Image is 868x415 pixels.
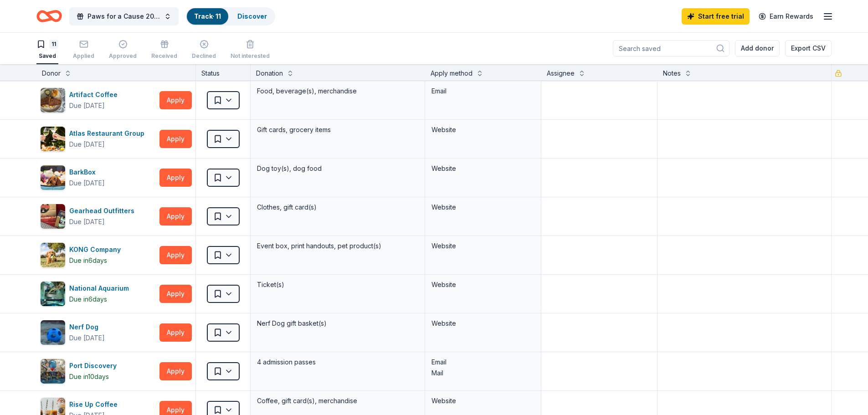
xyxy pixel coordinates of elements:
div: Email [431,86,534,97]
button: Image for Atlas Restaurant GroupAtlas Restaurant GroupDue [DATE] [40,126,156,152]
img: Image for Gearhead Outfitters [41,204,65,229]
input: Search saved [613,40,729,56]
div: Atlas Restaurant Group [69,128,148,139]
div: Website [431,395,534,406]
div: Due [DATE] [69,139,105,150]
button: Apply [159,130,192,148]
div: Not interested [231,52,270,60]
div: Website [431,124,534,135]
div: Due in 6 days [69,255,107,266]
div: 4 admission passes [256,356,419,369]
a: Start free trial [682,8,750,25]
button: Apply [159,323,192,342]
div: Ticket(s) [256,278,419,291]
div: Due [DATE] [69,178,105,189]
div: Gearhead Outfitters [69,205,138,216]
div: Status [196,64,251,81]
div: Received [151,52,177,60]
div: Dog toy(s), dog food [256,162,419,175]
button: Image for Gearhead OutfittersGearhead OutfittersDue [DATE] [40,204,156,229]
span: Paws for a Cause 20th Anniversary Charity Night & Silent Auction [87,11,160,22]
div: Clothes, gift card(s) [256,201,419,214]
div: Due [DATE] [69,100,105,111]
img: Image for Atlas Restaurant Group [41,127,65,151]
button: Apply [159,362,192,380]
img: Image for Nerf Dog [41,320,65,345]
button: Add donor [735,40,780,56]
div: Food, beverage(s), merchandise [256,85,419,97]
div: Website [431,202,534,213]
button: Track· 11Discover [186,7,275,26]
div: Website [431,241,534,251]
div: 11 [49,40,58,49]
button: Apply [159,285,192,303]
button: Applied [73,36,94,64]
button: Apply [159,207,192,225]
div: Approved [109,52,137,60]
div: Gift cards, grocery items [256,123,419,136]
button: Image for National AquariumNational AquariumDue in6days [40,281,156,307]
button: Image for Nerf DogNerf DogDue [DATE] [40,320,156,345]
div: Nerf Dog gift basket(s) [256,317,419,330]
img: Image for Port Discovery [41,359,65,384]
button: Image for Port DiscoveryPort DiscoveryDue in10days [40,359,156,384]
div: Website [431,279,534,290]
div: BarkBox [69,167,105,178]
div: Assignee [547,68,575,79]
button: Not interested [231,36,270,64]
button: Image for KONG CompanyKONG CompanyDue in6days [40,242,156,268]
div: Mail [431,368,534,379]
div: Notes [663,68,681,79]
div: Saved [36,52,58,60]
div: Donor [42,68,61,79]
a: Home [36,5,62,27]
button: Image for BarkBoxBarkBoxDue [DATE] [40,165,156,190]
button: Declined [192,36,216,64]
div: Due [DATE] [69,333,105,343]
div: Port Discovery [69,360,120,371]
div: Due in 10 days [69,371,109,382]
img: Image for BarkBox [41,165,65,190]
button: Apply [159,246,192,264]
button: Apply [159,169,192,187]
div: Donation [256,68,283,79]
div: Website [431,318,534,329]
div: Website [431,163,534,174]
div: Apply method [431,68,473,79]
div: Event box, print handouts, pet product(s) [256,240,419,252]
button: Paws for a Cause 20th Anniversary Charity Night & Silent Auction [69,7,179,26]
a: Track· 11 [194,12,221,20]
div: KONG Company [69,244,124,255]
a: Discover [237,12,267,20]
button: Approved [109,36,137,64]
div: Rise Up Coffee [69,399,121,410]
img: Image for KONG Company [41,243,65,267]
div: Nerf Dog [69,322,105,333]
img: Image for National Aquarium [41,282,65,306]
button: Export CSV [785,40,832,56]
div: Artifact Coffee [69,89,121,100]
a: Earn Rewards [753,8,819,25]
div: Coffee, gift card(s), merchandise [256,395,419,407]
div: Declined [192,52,216,60]
div: Due [DATE] [69,216,105,227]
div: National Aquarium [69,283,133,294]
div: Applied [73,52,94,60]
button: Image for Artifact CoffeeArtifact CoffeeDue [DATE] [40,87,156,113]
button: Apply [159,91,192,109]
div: Email [431,357,534,368]
img: Image for Artifact Coffee [41,88,65,113]
button: Received [151,36,177,64]
button: 11Saved [36,36,58,64]
div: Due in 6 days [69,294,107,305]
